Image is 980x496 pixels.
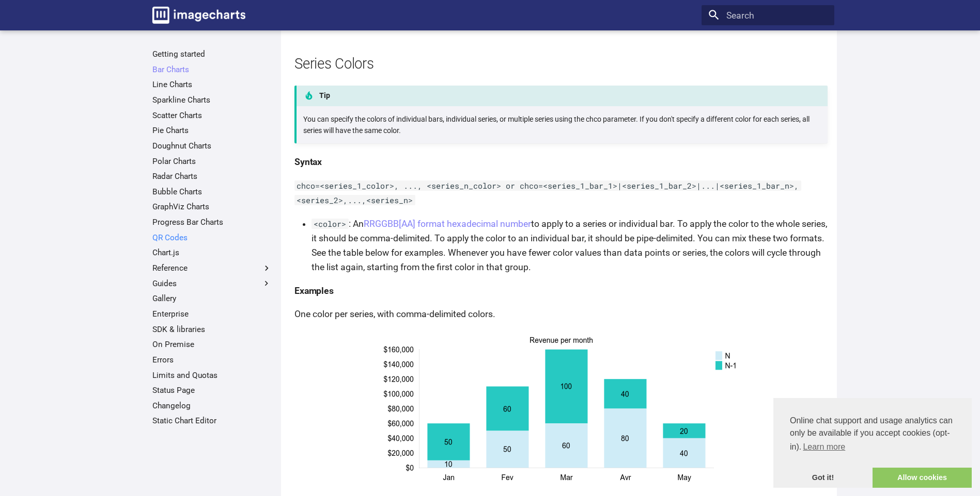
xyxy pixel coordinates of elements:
p: One color per series, with comma-delimited colors. [294,307,828,321]
a: Scatter Charts [152,110,272,121]
label: Guides [152,278,272,289]
img: logo [152,7,245,24]
a: Doughnut Charts [152,141,272,151]
a: Enterprise [152,309,272,319]
a: Getting started [152,49,272,59]
p: Tip [294,86,828,106]
img: chart [380,330,742,485]
a: Changelog [152,401,272,411]
a: Errors [152,355,272,365]
a: Static Chart Editor [152,416,272,426]
code: chco=<series_1_color>, ..., <series_n_color> or chco=<series_1_bar_1>|<series_1_bar_2>|...|<serie... [294,180,801,205]
a: SDK & libraries [152,324,272,335]
h2: Series Colors [294,54,828,74]
code: <color> [312,219,349,229]
a: allow cookies [873,468,972,488]
a: QR Codes [152,233,272,243]
li: : An to apply to a series or individual bar. To apply the color to the whole series, it should be... [312,217,828,275]
h4: Syntax [294,155,828,169]
a: GraphViz Charts [152,202,272,212]
a: dismiss cookie message [773,468,873,488]
a: learn more about cookies [801,439,847,455]
input: Search [702,5,834,26]
a: Sparkline Charts [152,95,272,105]
h4: Examples [294,284,828,298]
span: Online chat support and usage analytics can only be available if you accept cookies (opt-in). [790,415,955,455]
a: Bar Charts [152,64,272,75]
a: On Premise [152,339,272,350]
a: Bubble Charts [152,187,272,197]
a: Progress Bar Charts [152,217,272,227]
div: cookieconsent [773,398,972,488]
a: Chart.js [152,247,272,258]
a: Status Page [152,385,272,395]
a: Pie Charts [152,125,272,136]
a: Image-Charts documentation [148,2,250,28]
label: Reference [152,263,272,273]
a: Line Charts [152,79,272,90]
a: RRGGBB[AA] format hexadecimal number [364,219,531,229]
a: Radar Charts [152,171,272,181]
p: You can specify the colors of individual bars, individual series, or multiple series using the ch... [303,113,820,137]
a: Limits and Quotas [152,370,272,381]
a: Polar Charts [152,156,272,167]
a: Gallery [152,293,272,304]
